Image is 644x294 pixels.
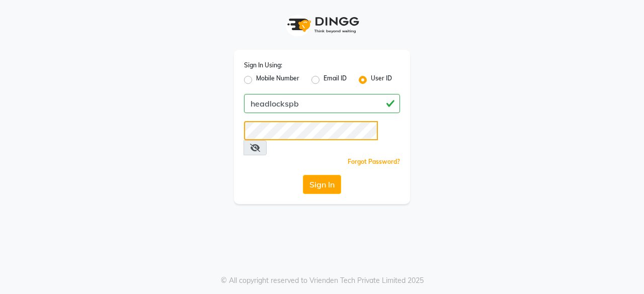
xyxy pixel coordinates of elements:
label: Sign In Using: [244,61,282,70]
input: Username [244,121,378,140]
img: logo1.svg [282,10,362,40]
label: Mobile Number [256,74,299,86]
a: Forgot Password? [348,158,400,165]
button: Sign In [303,175,341,194]
label: Email ID [324,74,347,86]
input: Username [244,94,400,113]
label: User ID [371,74,392,86]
